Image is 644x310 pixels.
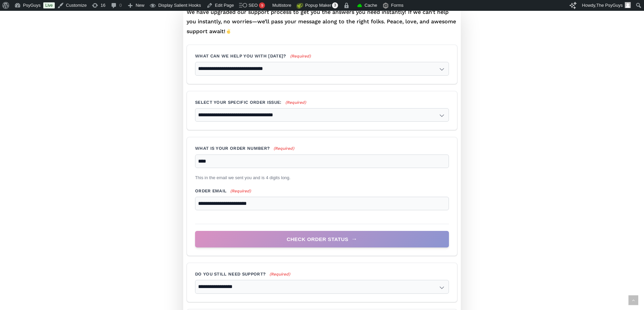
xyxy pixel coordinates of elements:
[43,2,55,8] a: Live
[269,271,290,277] span: (Required)
[187,7,457,37] p: We have upgraded our support process to get you the answers you need instantly! If we can’t help ...
[195,170,449,181] div: This in the email we sent you and is 4 digits long.
[273,146,294,151] span: (Required)
[195,99,449,105] label: Select your specific order issue:
[332,2,338,8] span: 3
[195,53,449,59] label: What can we help you with [DATE]?
[195,145,449,151] label: What is your order number?
[195,231,449,247] button: Check Order Status
[226,28,231,34] img: ✌️
[195,188,449,194] label: Order Email
[289,53,311,59] span: (Required)
[628,295,638,305] a: Back to top
[230,188,251,194] span: (Required)
[195,271,449,277] label: Do you still need support?
[625,2,631,8] img: Avatar photo
[285,100,306,105] span: (Required)
[259,2,265,8] div: 9
[596,3,623,8] span: The PsyGuys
